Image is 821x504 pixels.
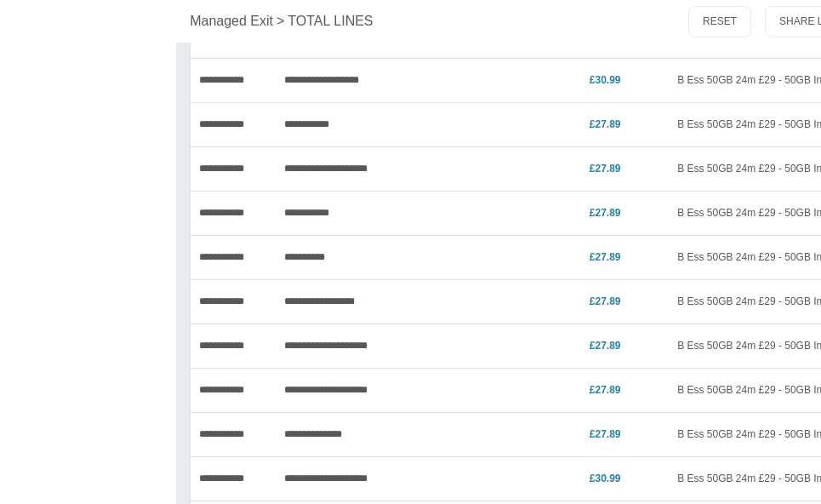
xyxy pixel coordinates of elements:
[590,472,621,484] a: £30.99
[190,11,273,31] a: Managed Exit
[590,340,621,352] a: £27.89
[590,428,621,440] a: £27.89
[590,74,621,86] a: £30.99
[688,6,751,37] button: RESET
[277,11,284,31] p: >
[590,207,621,219] a: £27.89
[590,384,621,396] a: £27.89
[590,163,621,175] a: £27.89
[288,11,373,31] a: TOTAL LINES
[590,295,621,307] a: £27.89
[590,118,621,130] a: £27.89
[590,251,621,263] a: £27.89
